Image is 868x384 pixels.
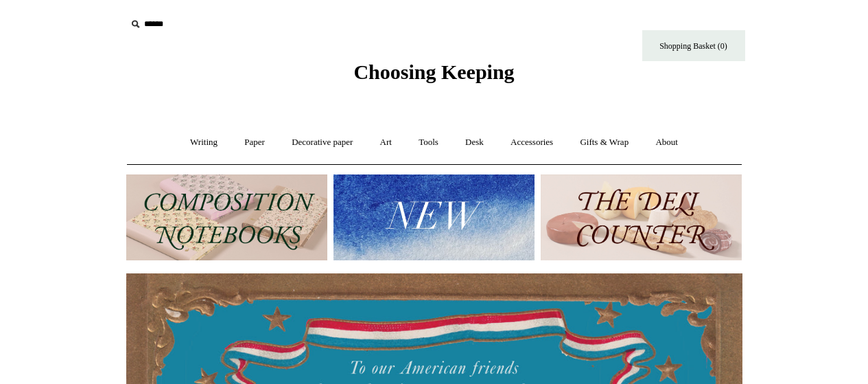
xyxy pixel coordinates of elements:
[541,174,742,260] img: The Deli Counter
[498,124,565,161] a: Accessories
[178,124,230,161] a: Writing
[406,124,451,161] a: Tools
[126,174,327,260] img: 202302 Composition ledgers.jpg__PID:69722ee6-fa44-49dd-a067-31375e5d54ec
[333,174,535,260] img: New.jpg__PID:f73bdf93-380a-4a35-bcfe-7823039498e1
[453,124,496,161] a: Desk
[642,30,745,61] a: Shopping Basket (0)
[232,124,277,161] a: Paper
[567,124,641,161] a: Gifts & Wrap
[353,60,514,83] span: Choosing Keeping
[643,124,690,161] a: About
[353,71,514,81] a: Choosing Keeping
[279,124,365,161] a: Decorative paper
[368,124,404,161] a: Art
